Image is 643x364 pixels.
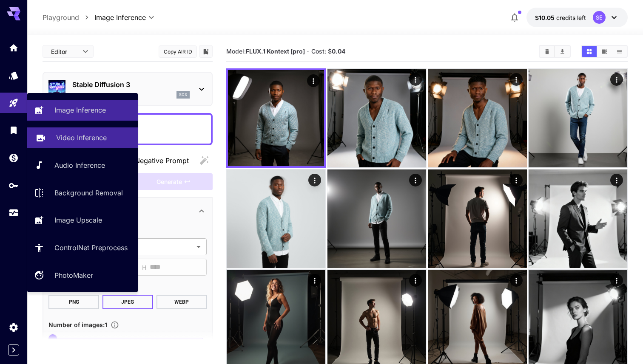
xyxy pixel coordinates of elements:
[327,69,426,167] img: Z
[582,46,597,57] button: Show media in grid view
[107,321,122,329] button: Specify how many images to generate in a single request. Each image generation will be charged se...
[56,133,107,143] p: Video Inference
[159,45,197,58] button: Copy AIR ID
[102,295,153,309] button: JPEG
[428,69,527,167] img: 2Q==
[308,274,321,287] div: Actions
[610,274,623,287] div: Actions
[409,274,421,287] div: Actions
[54,160,105,170] p: Audio Inference
[526,8,628,27] button: $10.0539
[509,73,522,86] div: Actions
[509,274,522,287] div: Actions
[9,125,19,135] div: Library
[311,48,345,55] span: Cost: $
[308,174,321,186] div: Actions
[48,295,99,309] button: PNG
[27,100,138,121] a: Image Inference
[327,169,426,268] img: Z
[9,42,19,53] div: Home
[48,321,107,328] span: Number of images : 1
[540,46,555,57] button: Clear All
[9,322,19,333] div: Settings
[555,46,570,57] button: Download All
[246,48,305,55] b: FLUX.1 Kontext [pro]
[535,13,586,22] div: $10.0539
[27,182,138,203] a: Background Removal
[612,46,627,57] button: Show media in list view
[581,45,628,58] div: Show media in grid viewShow media in video viewShow media in list view
[27,237,138,258] a: ControlNet Preprocess
[610,73,623,86] div: Actions
[27,127,138,148] a: Video Inference
[535,14,556,21] span: $10.05
[142,262,146,272] span: H
[307,46,309,56] p: ·
[610,174,623,186] div: Actions
[409,174,421,186] div: Actions
[539,45,571,58] div: Clear AllDownload All
[54,105,106,115] p: Image Inference
[556,14,586,21] span: credits left
[27,265,138,286] a: PhotoMaker
[428,169,527,268] img: 9k=
[135,155,189,166] span: Negative Prompt
[54,270,93,280] p: PhotoMaker
[202,46,210,56] button: Add to library
[529,169,627,268] img: 9k=
[9,180,19,191] div: API Keys
[332,48,345,55] b: 0.04
[9,70,19,81] div: Models
[179,92,187,98] p: sd3
[43,12,79,23] p: Playground
[27,210,138,231] a: Image Upscale
[8,344,19,356] button: Expand sidebar
[9,208,19,218] div: Usage
[43,12,94,23] nav: breadcrumb
[228,70,324,166] img: 9k=
[54,215,102,225] p: Image Upscale
[9,98,19,108] div: Playground
[226,48,305,55] span: Model:
[54,243,128,253] p: ControlNet Preprocess
[9,152,19,163] div: Wallet
[307,74,320,87] div: Actions
[529,69,627,167] img: 9k=
[72,79,190,90] p: Stable Diffusion 3
[51,47,77,56] span: Editor
[227,169,325,268] img: Z
[597,46,612,57] button: Show media in video view
[409,73,421,86] div: Actions
[509,174,522,186] div: Actions
[54,188,123,198] p: Background Removal
[156,295,207,309] button: WEBP
[27,155,138,176] a: Audio Inference
[593,11,606,24] div: SE
[94,12,146,23] span: Image Inference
